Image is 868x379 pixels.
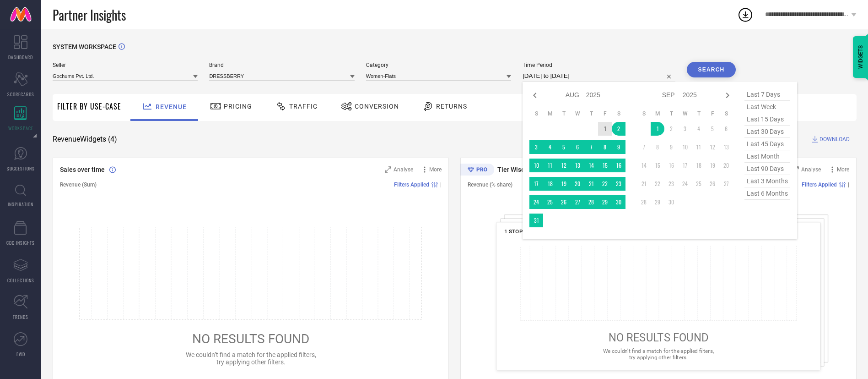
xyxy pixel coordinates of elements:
span: | [440,181,442,188]
div: Premium [460,164,494,177]
span: | [848,181,849,188]
span: Returns [436,103,467,110]
td: Sun Sep 21 2025 [637,177,651,191]
span: SYSTEM WORKSPACE [53,43,116,50]
td: Mon Sep 29 2025 [651,195,664,209]
th: Wednesday [571,110,584,117]
span: Time Period [523,62,675,68]
span: COLLECTIONS [7,277,34,284]
span: More [837,166,849,173]
td: Wed Aug 13 2025 [571,159,584,172]
td: Sat Sep 13 2025 [719,140,733,154]
td: Mon Sep 01 2025 [651,122,664,136]
td: Mon Aug 18 2025 [543,177,557,191]
span: More [429,166,442,173]
td: Wed Sep 24 2025 [678,177,692,191]
span: Filters Applied [802,181,837,188]
td: Sat Sep 20 2025 [719,159,733,172]
td: Sun Aug 31 2025 [529,214,543,227]
span: CDC INSIGHTS [6,239,35,246]
td: Fri Sep 26 2025 [706,177,719,191]
input: Select time period [523,71,675,82]
th: Friday [598,110,612,117]
span: Conversion [355,103,399,110]
th: Tuesday [664,110,678,117]
td: Tue Sep 02 2025 [664,122,678,136]
span: Filter By Use-Case [57,101,121,112]
span: NO RESULTS FOUND [192,331,309,346]
td: Mon Sep 22 2025 [651,177,664,191]
td: Wed Sep 17 2025 [678,159,692,172]
td: Fri Aug 08 2025 [598,140,612,154]
td: Mon Aug 11 2025 [543,159,557,172]
td: Sat Aug 30 2025 [612,195,625,209]
td: Thu Sep 11 2025 [692,140,706,154]
span: Revenue Widgets ( 4 ) [53,135,117,144]
span: TRENDS [13,313,28,320]
span: SCORECARDS [7,91,34,98]
td: Mon Sep 08 2025 [651,140,664,154]
span: Traffic [289,103,318,110]
span: SUGGESTIONS [7,165,35,172]
span: Revenue (Sum) [60,181,97,188]
span: Analyse [394,166,413,173]
span: We couldn’t find a match for the applied filters, try applying other filters. [603,348,714,360]
td: Thu Aug 28 2025 [584,195,598,209]
td: Sun Aug 10 2025 [529,159,543,172]
td: Sun Aug 24 2025 [529,195,543,209]
td: Fri Aug 22 2025 [598,177,612,191]
th: Thursday [692,110,706,117]
td: Sun Sep 07 2025 [637,140,651,154]
span: Partner Insights [53,5,126,24]
td: Fri Aug 29 2025 [598,195,612,209]
span: last 3 months [744,175,790,187]
span: INSPIRATION [8,201,33,208]
td: Thu Sep 04 2025 [692,122,706,136]
span: FWD [16,351,25,357]
td: Fri Sep 12 2025 [706,140,719,154]
td: Fri Sep 05 2025 [706,122,719,136]
th: Monday [651,110,664,117]
span: Revenue (% share) [468,181,512,188]
td: Wed Aug 20 2025 [571,177,584,191]
span: DOWNLOAD [819,135,850,144]
td: Thu Aug 14 2025 [584,159,598,172]
span: last 6 months [744,187,790,200]
span: last 7 days [744,88,790,101]
span: last 45 days [744,138,790,150]
span: last 15 days [744,113,790,126]
span: Seller [53,62,198,68]
span: NO RESULTS FOUND [609,331,708,344]
td: Thu Aug 21 2025 [584,177,598,191]
td: Sat Aug 16 2025 [612,159,625,172]
td: Fri Aug 01 2025 [598,122,612,136]
td: Sun Sep 14 2025 [637,159,651,172]
td: Mon Aug 04 2025 [543,140,557,154]
span: 1 STOP FASHION [504,228,546,235]
th: Friday [706,110,719,117]
th: Saturday [719,110,733,117]
td: Tue Sep 09 2025 [664,140,678,154]
span: Filters Applied [394,181,429,188]
span: Sales over time [60,166,105,173]
td: Sat Sep 27 2025 [719,177,733,191]
span: Brand [209,62,354,68]
span: last 30 days [744,126,790,138]
td: Mon Sep 15 2025 [651,159,664,172]
td: Wed Aug 27 2025 [571,195,584,209]
td: Sat Aug 23 2025 [612,177,625,191]
span: Pricing [224,103,252,110]
th: Sunday [637,110,651,117]
span: Analyse [801,166,821,173]
th: Sunday [529,110,543,117]
td: Sun Aug 03 2025 [529,140,543,154]
td: Sat Aug 02 2025 [612,122,625,136]
th: Monday [543,110,557,117]
td: Sat Aug 09 2025 [612,140,625,154]
td: Wed Aug 06 2025 [571,140,584,154]
td: Mon Aug 25 2025 [543,195,557,209]
td: Sun Sep 28 2025 [637,195,651,209]
th: Tuesday [557,110,571,117]
div: Next month [722,90,733,101]
th: Thursday [584,110,598,117]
